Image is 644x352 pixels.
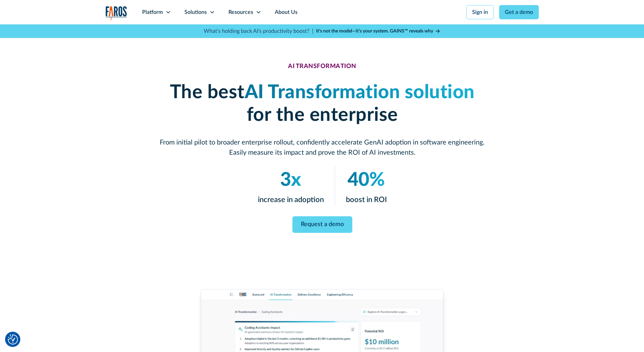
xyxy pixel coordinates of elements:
p: boost in ROI [346,194,386,205]
a: Sign in [466,5,494,19]
strong: for the enterprise [246,106,398,125]
div: Platform [142,8,163,16]
em: AI Transformation solution [244,83,474,102]
p: increase in adoption [258,194,324,205]
div: AI TRANSFORMATION [288,63,356,70]
a: It’s not the model—it’s your system. GAINS™ reveals why [316,28,441,35]
a: Get a demo [499,5,539,19]
div: Solutions [184,8,207,16]
em: 3x [280,171,301,190]
img: Logo of the analytics and reporting company Faros. [106,6,127,20]
strong: The best [170,83,244,102]
a: home [106,6,127,20]
button: Cookie Settings [8,334,18,345]
div: Resources [228,8,253,16]
em: 40% [348,171,385,190]
a: Request a demo [292,216,352,233]
strong: It’s not the model—it’s your system. GAINS™ reveals why [316,29,433,34]
p: What's holding back AI's productivity boost? | [204,27,313,35]
img: Revisit consent button [8,334,18,345]
p: From initial pilot to broader enterprise rollout, confidently accelerate GenAI adoption in softwa... [160,137,485,158]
